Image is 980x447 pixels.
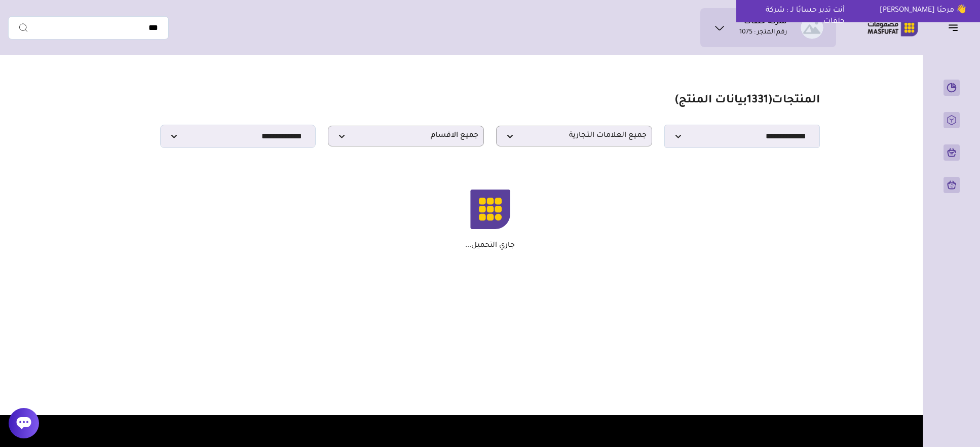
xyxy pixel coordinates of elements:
[496,126,652,146] p: جميع العلامات التجارية
[872,5,974,16] p: 👋 مرحبًا [PERSON_NAME]
[675,95,772,107] span: ( بيانات المنتج)
[747,95,768,107] span: 1331
[742,5,852,28] p: أنت تدير حسابًا لـ : شركة حلقات
[465,241,515,250] p: جاري التحميل...
[328,126,484,146] p: جميع الاقسام
[502,131,647,141] span: جميع العلامات التجارية
[675,94,820,108] h1: المنتجات
[333,131,478,141] span: جميع الاقسام
[739,28,787,38] p: رقم المتجر : 1075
